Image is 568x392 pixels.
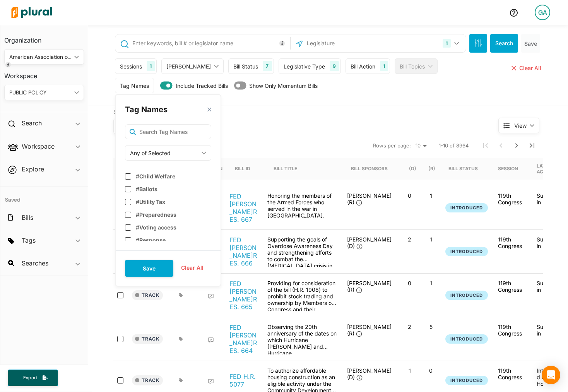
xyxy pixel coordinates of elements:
div: Bill Title [274,166,297,171]
button: Save [125,260,173,277]
div: 119th Congress [498,367,524,380]
h2: Search [22,119,42,127]
h2: Searches [22,259,48,267]
button: Clear All [510,58,543,78]
div: Bill Topics [400,62,425,70]
div: Session [498,166,518,171]
button: Save [521,34,540,53]
div: Add tags [179,293,183,298]
div: American Association of Public Policy Professionals [9,53,71,61]
div: Tag Names [120,82,149,90]
p: 0 [402,280,417,286]
div: 9 [330,61,339,71]
a: FED [PERSON_NAME]RES. 666 [229,236,259,267]
h3: Workspace [4,65,84,82]
div: Bill Status [448,158,485,180]
span: [PERSON_NAME] (D) [347,236,392,249]
div: Add Position Statement [208,378,214,385]
p: 0 [402,192,417,199]
a: FED [PERSON_NAME]RES. 667 [229,192,259,223]
input: select-row-federal-119-hres664 [117,336,123,342]
div: Bill Status [233,62,258,70]
div: Legislative Type [284,62,325,70]
button: Next Page [509,138,524,153]
div: Session [498,158,525,180]
button: Previous Page [493,138,509,153]
div: Latest Action [537,158,563,180]
h3: Organization [4,29,84,46]
span: Clear All [519,65,541,71]
div: 1 [443,39,451,48]
button: Search [490,34,518,53]
div: 8964 Results [113,108,469,116]
p: 1 [402,367,417,374]
p: 1 [423,236,438,243]
div: Latest Action [537,163,563,175]
div: (D) [409,158,416,180]
div: (R) [428,158,435,180]
button: Introduced [445,247,488,257]
p: 2 [402,236,417,243]
input: Search Tag Names [125,124,211,139]
span: Include Tracked Bills [176,82,228,90]
div: Tooltip anchor [279,40,286,47]
div: Add Position Statement [208,337,214,343]
div: 119th Congress [498,236,524,249]
div: Any of Selected [130,149,198,157]
span: Search Filters [474,39,482,46]
a: FED H.R. 5077 [229,373,259,388]
div: [PERSON_NAME] [166,62,211,70]
span: View [514,122,527,130]
button: Clear All [173,262,211,274]
span: Export [18,375,43,381]
div: Open Intercom Messenger [542,366,560,384]
a: FED [PERSON_NAME]RES. 664 [229,324,259,354]
div: (D) [409,166,416,171]
button: 1 [440,36,464,51]
div: Add Position Statement [208,293,214,300]
h2: Tags [22,236,36,245]
span: [PERSON_NAME] (R) [347,324,392,337]
span: [PERSON_NAME] (D) [347,367,392,380]
p: 1 [423,280,438,286]
h2: Workspace [22,142,55,151]
label: #Child Welfare [136,173,175,180]
div: PUBLIC POLICY [9,89,71,97]
div: Bill Title [274,158,304,180]
button: First Page [478,138,493,153]
div: Add tags [179,337,183,341]
p: 5 [423,324,438,330]
input: select-row-federal-119-hr5077 [117,377,123,383]
div: Observing the 20th anniversary of the dates on which Hurricane [PERSON_NAME] and Hurricane [PERSO... [263,324,341,354]
span: Rows per page: [373,142,411,150]
p: 1 [423,192,438,199]
div: 1 [147,61,155,71]
label: #Ballots [136,186,157,192]
button: Introduced [445,334,488,344]
div: Bill Action [351,62,375,70]
input: Enter keywords, bill # or legislator name [132,36,288,51]
div: Bill Status [448,166,478,171]
button: Introduced [445,203,488,213]
button: Track [132,290,163,300]
label: #Utility Tax [136,199,165,205]
input: Legislature [306,36,389,51]
div: Providing for consideration of the bill (H.R. 1908) to prohibit stock trading and ownership by Me... [263,280,341,311]
label: #Voting access [136,224,176,231]
p: 0 [423,367,438,374]
a: FED [PERSON_NAME]RES. 665 [229,280,259,311]
div: Tag Names [125,104,168,115]
div: Tooltip anchor [5,61,12,68]
label: #Preparedness [136,211,176,218]
label: #Response [136,237,166,243]
button: Last Page [524,138,540,153]
div: Bill Sponsors [351,158,388,180]
div: Sessions [120,62,142,70]
div: 119th Congress [498,192,524,205]
div: Bill ID [235,158,257,180]
button: Bulk Actions [113,118,176,134]
input: select-row-federal-119-hres665 [117,292,123,298]
span: [PERSON_NAME] (R) [347,192,392,205]
span: Show Only Momentum Bills [249,82,318,90]
div: 7 [263,61,272,71]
